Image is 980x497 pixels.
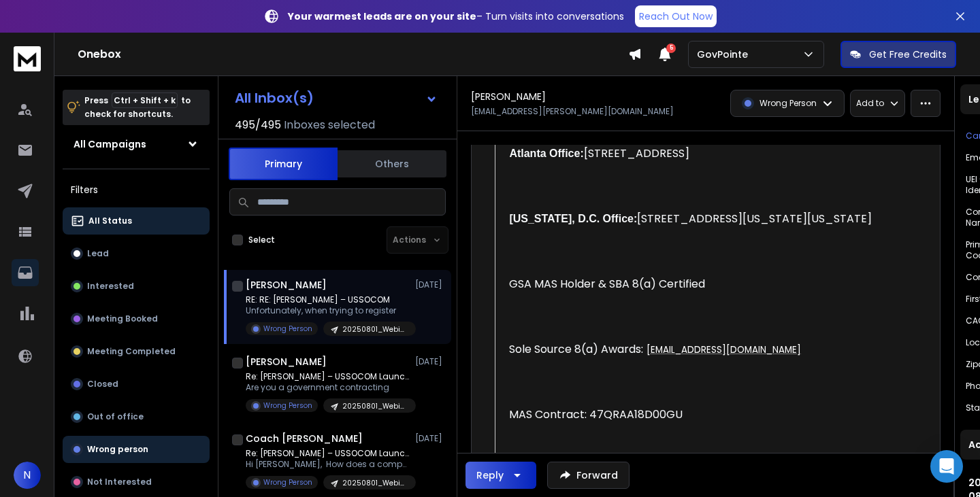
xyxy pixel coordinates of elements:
[246,305,409,316] p: Unfortunately, when trying to register
[235,91,314,105] h1: All Inbox(s)
[509,276,888,292] p: GSA MAS Holder & SBA 8(a) Certified
[63,403,210,430] button: Out of office
[63,338,210,365] button: Meeting Completed
[87,379,118,390] p: Closed
[509,213,637,224] span: [US_STATE], D.C. Office:
[930,450,963,483] div: Open Intercom Messenger
[288,10,476,23] strong: Your warmest leads are on your site
[248,235,275,245] label: Select
[14,462,41,489] button: N
[224,84,448,112] button: All Inbox(s)
[342,478,408,488] p: 20250801_Webinar(0805-0807)-SOFGSD + GovCon 2.0
[471,90,546,103] h1: [PERSON_NAME]
[639,10,713,23] p: Reach Out Now
[246,355,327,369] h1: [PERSON_NAME]
[509,407,888,423] p: MAS Contract: 47QRAA18D00GU
[509,211,888,227] p: [STREET_ADDRESS][US_STATE][US_STATE]
[63,436,210,463] button: Wrong person
[87,281,134,292] p: Interested
[509,145,888,162] p: [STREET_ADDRESS]
[87,248,109,259] p: Lead
[87,411,144,422] p: Out of office
[87,346,176,357] p: Meeting Completed
[87,313,158,324] p: Meeting Booked
[342,324,408,335] p: 20250801_Webinar(0805-0807)-SOFGSD + GovCon 2.0
[465,462,536,489] button: Reply
[284,117,375,133] h3: Inboxes selected
[84,94,191,121] p: Press to check for shortcuts.
[246,432,363,445] h1: Coach [PERSON_NAME]
[87,477,152,487] p: Not Interested
[647,343,801,356] a: [EMAIL_ADDRESS][DOMAIN_NAME]
[635,5,717,27] a: Reach Out Now
[14,46,41,71] img: logo
[87,444,148,455] p: Wrong person
[547,462,630,489] button: Forward
[63,468,210,496] button: Not Interested
[246,294,409,305] p: RE: RE: [PERSON_NAME] – USSOCOM
[63,180,210,199] h3: Filters
[759,98,817,109] p: Wrong Person
[342,401,408,411] p: 20250801_Webinar(0805-0807)-SOFGSD + GovCon 2.0
[856,98,884,109] p: Add to
[338,149,446,179] button: Others
[246,278,327,292] h1: [PERSON_NAME]
[415,433,446,444] p: [DATE]
[229,148,338,180] button: Primary
[288,10,624,23] p: – Turn visits into conversations
[73,137,146,151] h1: All Campaigns
[840,41,956,68] button: Get Free Credits
[246,382,409,393] p: Are you a government contracting
[263,477,312,487] p: Wrong Person
[63,305,210,332] button: Meeting Booked
[88,216,132,226] p: All Status
[246,448,409,459] p: Re: [PERSON_NAME] – USSOCOM Launches
[697,48,753,61] p: GovPointe
[112,92,178,108] span: Ctrl + Shift + k
[263,400,312,411] p: Wrong Person
[63,207,210,235] button: All Status
[235,117,281,133] span: 495 / 495
[476,468,504,482] div: Reply
[415,356,446,367] p: [DATE]
[63,240,210,267] button: Lead
[666,44,676,53] span: 5
[869,48,947,61] p: Get Free Credits
[63,131,210,158] button: All Campaigns
[63,371,210,398] button: Closed
[509,148,583,159] span: Atlanta Office:
[263,324,312,334] p: Wrong Person
[509,341,888,358] p: Sole Source 8(a) Awards:
[471,106,674,117] p: [EMAIL_ADDRESS][PERSON_NAME][DOMAIN_NAME]
[78,46,628,63] h1: Onebox
[246,459,409,470] p: Hi [PERSON_NAME], How does a company
[415,279,446,290] p: [DATE]
[63,273,210,300] button: Interested
[246,371,409,382] p: Re: [PERSON_NAME] – USSOCOM Launches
